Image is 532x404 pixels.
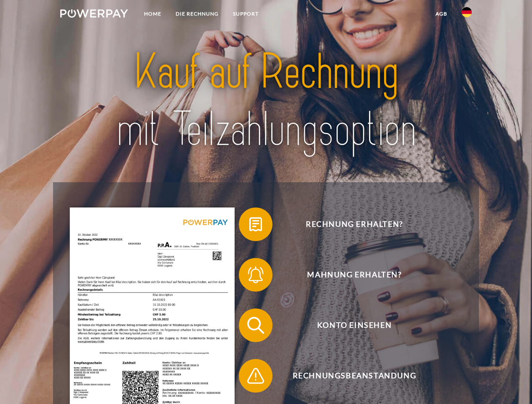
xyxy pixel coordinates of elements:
img: qb_bill.svg [245,214,266,235]
span: Konto einsehen [251,308,457,342]
img: title-powerpay_de.svg [80,40,452,161]
img: de [462,7,472,17]
button: Rechnungsbeanstandung [239,359,458,393]
span: Rechnung erhalten? [251,207,457,241]
img: logo-powerpay-white.svg [60,9,128,18]
a: SUPPORT [226,6,266,21]
span: Rechnungsbeanstandung [251,359,457,393]
img: qb_warning.svg [245,365,266,386]
span: Mahnung erhalten? [251,258,457,292]
button: Mahnung erhalten? [239,258,458,292]
a: agb [428,6,454,21]
a: Home [137,6,168,21]
img: qb_bell.svg [245,264,266,285]
img: qb_search.svg [245,315,266,336]
button: Konto einsehen [239,308,458,342]
button: Rechnung erhalten? [239,207,458,241]
a: DIE RECHNUNG [168,6,226,21]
